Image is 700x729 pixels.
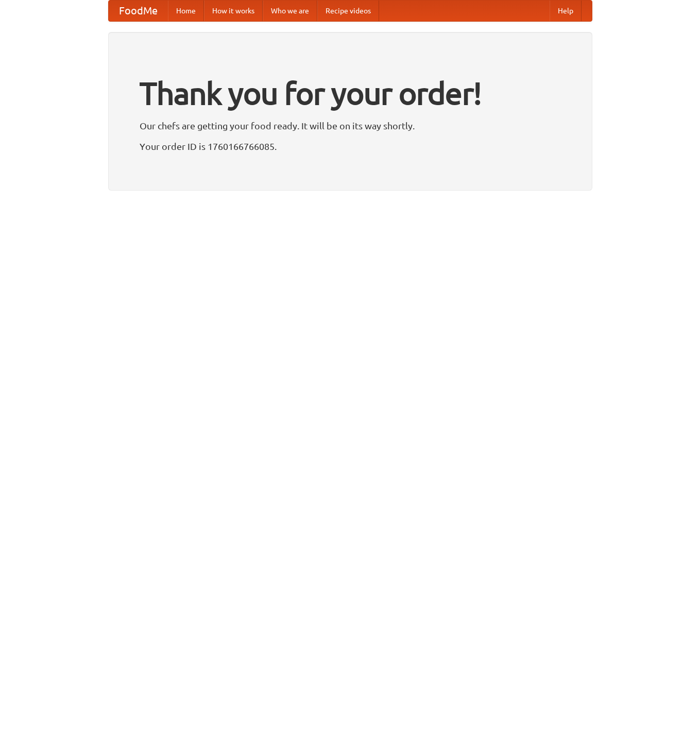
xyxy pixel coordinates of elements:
a: How it works [204,1,263,21]
a: Who we are [263,1,317,21]
a: FoodMe [109,1,168,21]
h1: Thank you for your order! [140,69,561,118]
p: Your order ID is 1760166766085. [140,139,561,154]
a: Home [168,1,204,21]
a: Recipe videos [317,1,379,21]
a: Help [550,1,582,21]
p: Our chefs are getting your food ready. It will be on its way shortly. [140,118,561,133]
